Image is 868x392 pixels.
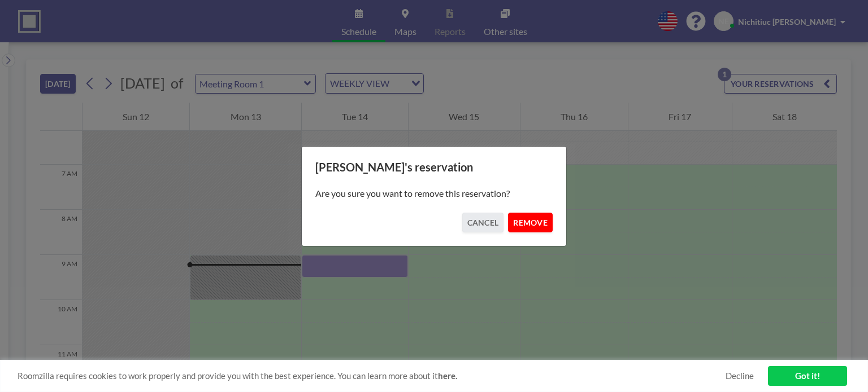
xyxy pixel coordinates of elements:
a: Decline [726,371,754,381]
h3: [PERSON_NAME]'s reservation [315,160,553,174]
button: CANCEL [462,213,504,232]
a: here. [438,371,457,381]
p: Are you sure you want to remove this reservation? [315,188,553,199]
a: Got it! [768,366,847,386]
span: Roomzilla requires cookies to work properly and provide you with the best experience. You can lea... [18,371,726,381]
button: REMOVE [508,213,553,232]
